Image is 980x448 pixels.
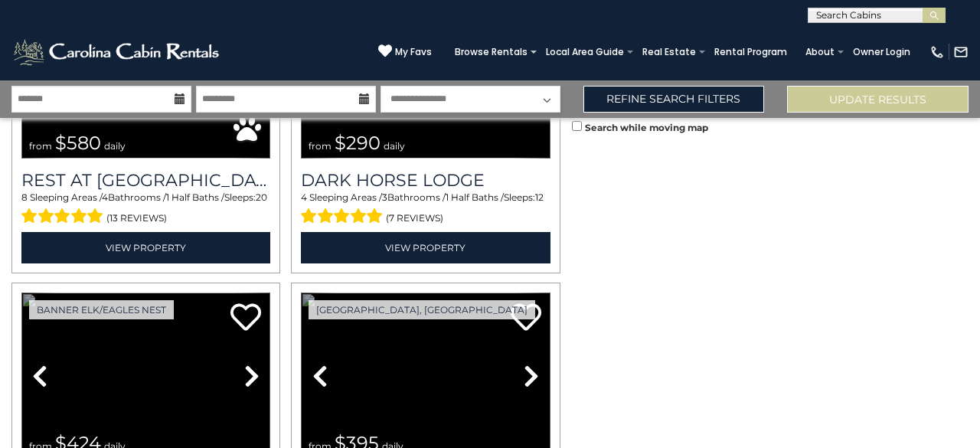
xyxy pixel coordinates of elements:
[21,191,270,227] div: Sleeping Areas / Bathrooms / Sleeps:
[21,170,270,191] a: Rest at [GEOGRAPHIC_DATA]
[535,191,544,203] span: 12
[583,86,765,113] a: Refine Search Filters
[29,300,174,319] a: Banner Elk/Eagles Nest
[707,41,795,63] a: Rental Program
[166,191,224,203] span: 1 Half Baths /
[538,41,632,63] a: Local Area Guide
[572,121,582,131] input: Search while moving map
[301,191,550,227] div: Sleeping Areas / Bathrooms / Sleeps:
[55,132,101,154] span: $580
[102,191,108,203] span: 4
[953,44,969,60] img: mail-regular-white.png
[635,41,704,63] a: Real Estate
[384,140,405,152] span: daily
[230,302,261,335] a: Add to favorites
[301,170,550,191] a: Dark Horse Lodge
[21,232,270,263] a: View Property
[301,191,307,203] span: 4
[11,37,224,67] img: White-1-2.png
[585,122,708,133] small: Search while moving map
[798,41,842,63] a: About
[386,208,443,228] span: (7 reviews)
[309,140,332,152] span: from
[309,300,535,319] a: [GEOGRAPHIC_DATA], [GEOGRAPHIC_DATA]
[787,86,969,113] button: Update Results
[929,44,945,60] img: phone-regular-white.png
[21,191,28,203] span: 8
[104,140,126,152] span: daily
[845,41,918,63] a: Owner Login
[395,45,432,59] span: My Favs
[301,232,550,263] a: View Property
[335,132,381,154] span: $290
[21,170,270,191] h3: Rest at Mountain Crest
[106,208,167,228] span: (13 reviews)
[29,140,52,152] span: from
[382,191,387,203] span: 3
[378,44,432,60] a: My Favs
[511,302,541,335] a: Add to favorites
[447,41,535,63] a: Browse Rentals
[256,191,267,203] span: 20
[446,191,504,203] span: 1 Half Baths /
